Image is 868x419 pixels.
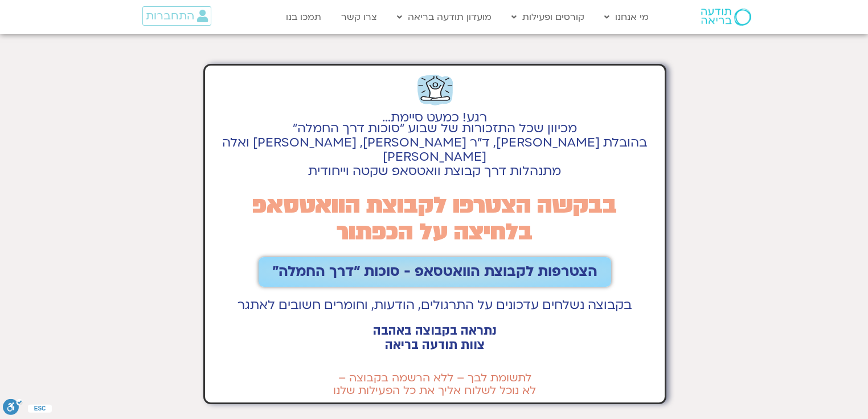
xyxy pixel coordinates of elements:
[335,6,383,28] a: צרו קשר
[146,10,194,22] span: התחברות
[701,9,751,26] img: תודעה בריאה
[211,298,659,312] h2: בקבוצה נשלחים עדכונים על התרגולים, הודעות, וחומרים חשובים לאתגר
[211,121,659,178] h2: מכיוון שכל התזכורות של שבוע "סוכות דרך החמלה" בהובלת [PERSON_NAME], ד״ר [PERSON_NAME], [PERSON_NA...
[211,324,659,352] h2: נתראה בקבוצה באהבה צוות תודעה בריאה
[391,6,497,28] a: מועדון תודעה בריאה
[506,6,590,28] a: קורסים ופעילות
[272,264,597,280] span: הצטרפות לקבוצת הוואטסאפ - סוכות ״דרך החמלה״
[280,6,327,28] a: תמכו בנו
[142,6,211,26] a: התחברות
[211,192,659,246] h2: בבקשה הצטרפו לקבוצת הוואטסאפ בלחיצה על הכפתור
[259,257,611,287] a: הצטרפות לקבוצת הוואטסאפ - סוכות ״דרך החמלה״
[211,372,659,397] h2: לתשומת לבך – ללא הרשמה בקבוצה – לא נוכל לשלוח אליך את כל הפעילות שלנו
[599,6,654,28] a: מי אנחנו
[211,117,659,119] h2: רגע! כמעט סיימת...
